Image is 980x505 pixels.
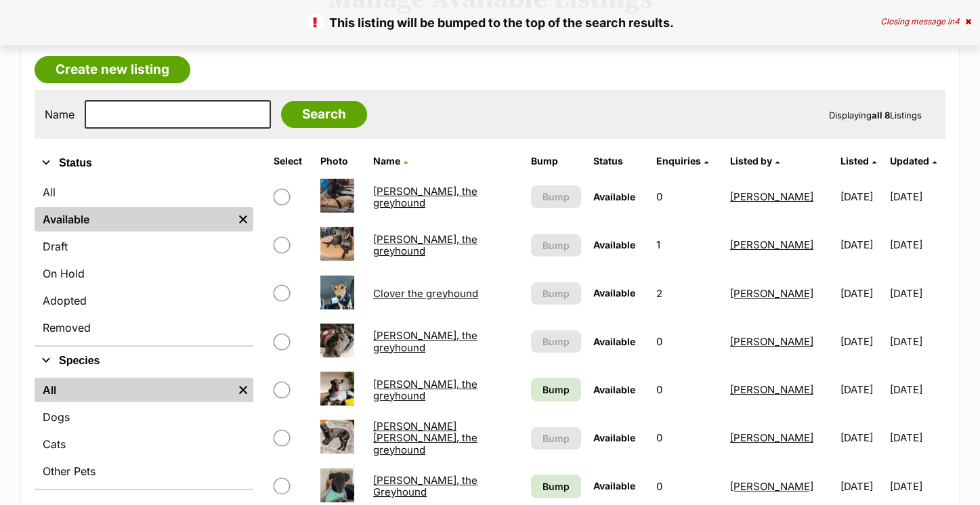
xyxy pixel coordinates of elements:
[35,432,253,456] a: Cats
[35,315,253,340] a: Removed
[656,155,708,167] a: Enquiries
[650,270,723,317] td: 2
[834,414,889,461] td: [DATE]
[542,190,570,204] span: Bump
[531,185,581,208] button: Bump
[829,110,922,120] span: Displaying Listings
[373,329,477,353] a: [PERSON_NAME], the greyhound
[542,238,570,252] span: Bump
[45,108,74,120] label: Name
[730,190,813,203] a: [PERSON_NAME]
[526,150,587,172] th: Bump
[840,155,876,167] a: Listed
[35,177,253,345] div: Status
[542,334,570,349] span: Bump
[954,16,960,26] span: 4
[35,234,253,259] a: Draft
[650,366,723,413] td: 0
[650,221,723,268] td: 1
[650,414,723,461] td: 0
[531,330,581,353] button: Bump
[890,173,944,220] td: [DATE]
[730,480,813,493] a: [PERSON_NAME]
[35,375,253,489] div: Species
[373,155,400,167] span: Name
[35,154,253,172] button: Status
[730,238,813,251] a: [PERSON_NAME]
[880,17,971,26] div: Closing message in
[834,318,889,365] td: [DATE]
[542,382,570,397] span: Bump
[656,155,700,167] span: translation missing: en.admin.listings.index.attributes.enquiries
[834,270,889,317] td: [DATE]
[373,378,477,402] a: [PERSON_NAME], the greyhound
[593,480,635,491] span: Available
[35,459,253,483] a: Other Pets
[373,420,477,456] a: [PERSON_NAME] [PERSON_NAME], the greyhound
[281,101,367,128] input: Search
[890,155,929,167] span: Updated
[593,287,635,299] span: Available
[542,479,570,493] span: Bump
[872,110,890,120] strong: all 8
[35,207,233,232] a: Available
[593,384,635,395] span: Available
[650,173,723,220] td: 0
[531,282,581,305] button: Bump
[233,378,253,402] a: Remove filter
[730,155,780,167] a: Listed by
[35,261,253,286] a: On Hold
[730,383,813,396] a: [PERSON_NAME]
[35,405,253,429] a: Dogs
[35,56,190,83] a: Create new listing
[531,378,581,401] a: Bump
[650,318,723,365] td: 0
[890,270,944,317] td: [DATE]
[730,431,813,444] a: [PERSON_NAME]
[268,150,314,172] th: Select
[14,14,966,32] p: This listing will be bumped to the top of the search results.
[531,427,581,449] button: Bump
[890,366,944,413] td: [DATE]
[890,221,944,268] td: [DATE]
[373,474,477,498] a: [PERSON_NAME], the Greyhound
[35,288,253,313] a: Adopted
[730,335,813,348] a: [PERSON_NAME]
[834,221,889,268] td: [DATE]
[593,191,635,202] span: Available
[531,475,581,498] a: Bump
[834,173,889,220] td: [DATE]
[588,150,649,172] th: Status
[35,180,253,204] a: All
[890,318,944,365] td: [DATE]
[730,155,772,167] span: Listed by
[233,207,253,232] a: Remove filter
[373,155,408,167] a: Name
[315,150,366,172] th: Photo
[542,431,570,445] span: Bump
[834,366,889,413] td: [DATE]
[840,155,868,167] span: Listed
[373,287,478,300] a: Clover the greyhound
[593,336,635,347] span: Available
[373,233,477,257] a: [PERSON_NAME], the greyhound
[35,352,253,370] button: Species
[593,432,635,443] span: Available
[890,155,937,167] a: Updated
[542,286,570,301] span: Bump
[593,239,635,250] span: Available
[730,287,813,300] a: [PERSON_NAME]
[531,234,581,257] button: Bump
[35,378,233,402] a: All
[890,414,944,461] td: [DATE]
[373,185,477,209] a: [PERSON_NAME], the greyhound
